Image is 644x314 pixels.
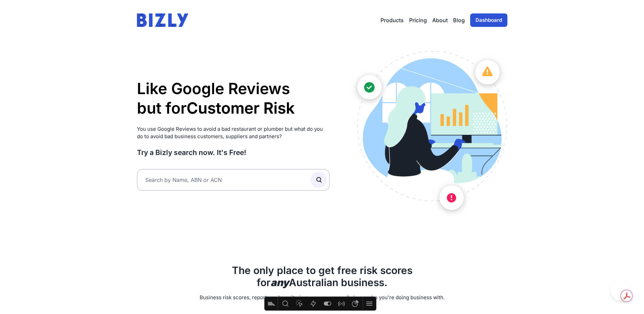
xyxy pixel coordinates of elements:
li: Customer Risk [187,99,295,118]
a: Pricing [409,16,427,24]
a: About [432,16,448,24]
input: Search by Name, ABN or ACN [137,169,330,191]
button: Products [381,16,404,24]
a: Dashboard [470,13,507,27]
h2: The only place to get free risk scores for Australian business. [137,264,507,288]
li: Supplier Risk [187,118,295,137]
iframe: Toggle Customer Support [610,280,631,301]
a: Blog [453,16,465,24]
b: any [270,276,289,288]
p: You use Google Reviews to avoid a bad restaurant or plumber but what do you do to avoid bad busin... [137,125,330,141]
p: Business risk scores, reports and monitoring - so you can really know who you're doing business w... [137,294,507,302]
h1: Like Google Reviews but for [137,79,330,118]
h3: Try a Bizly search now. It's Free! [137,148,330,157]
